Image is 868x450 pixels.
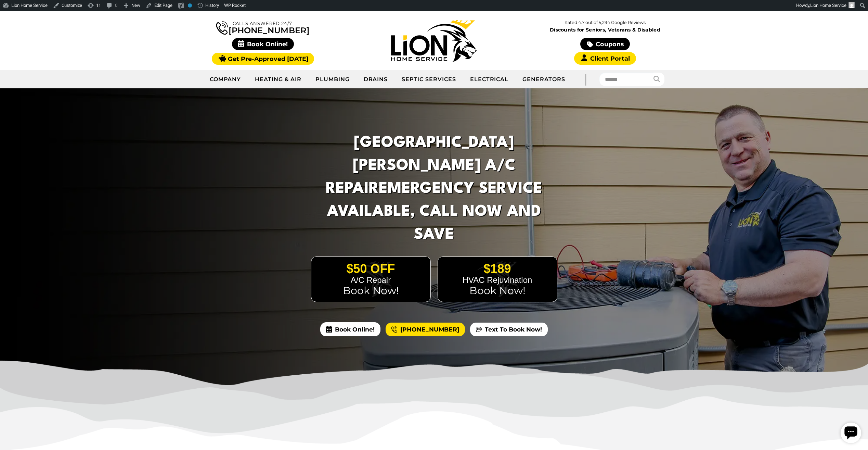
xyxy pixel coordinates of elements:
[357,71,395,88] a: Drains
[516,71,572,88] a: Generators
[572,70,599,88] div: |
[188,3,192,8] div: No index
[463,71,516,88] a: Electrical
[232,38,294,50] span: Book Online!
[386,323,465,336] a: [PHONE_NUMBER]
[310,132,559,247] h1: [GEOGRAPHIC_DATA][PERSON_NAME] A/C Repair
[395,71,463,88] a: Septic Services
[810,3,846,8] span: Lion Home Service
[470,323,548,336] a: Text To Book Now!
[391,20,477,62] img: Lion Home Service
[580,38,630,50] a: Coupons
[203,71,248,88] a: Company
[327,181,542,242] span: Emergency Service Available, Call Now and Save
[574,52,636,65] a: Client Portal
[320,322,380,336] span: Book Online!
[212,53,314,65] a: Get Pre-Approved [DATE]
[309,71,357,88] a: Plumbing
[3,3,23,23] div: Open chat widget
[521,27,689,32] span: Discounts for Seniors, Veterans & Disabled
[519,19,690,26] p: Rated 4.7 out of 5,294 Google Reviews
[248,71,308,88] a: Heating & Air
[216,20,309,35] a: [PHONE_NUMBER]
